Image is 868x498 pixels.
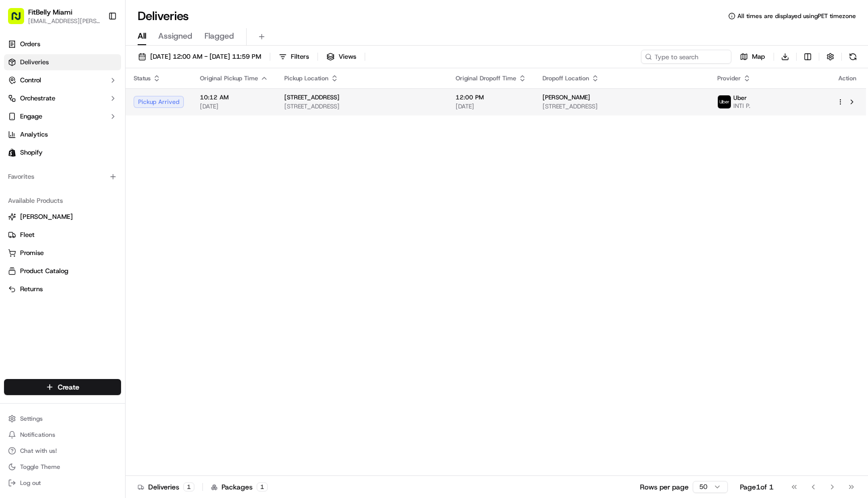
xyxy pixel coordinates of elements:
a: Shopify [4,145,121,161]
span: Returns [20,285,43,294]
span: Shopify [20,148,43,157]
span: Dropoff Location [542,74,589,82]
span: Fleet [20,230,35,239]
img: 1736555255976-a54dd68f-1ca7-489b-9aae-adbdc363a1c4 [20,183,28,191]
span: 10:12 AM [200,93,268,101]
div: 1 [257,482,268,491]
span: Promise [20,248,44,258]
span: [DATE] [200,102,268,110]
button: Control [4,72,121,88]
button: Settings [4,412,121,426]
img: Wisdom Oko [10,173,26,193]
div: 1 [183,482,194,491]
img: 8016278978528_b943e370aa5ada12b00a_72.png [21,96,39,114]
button: Filters [274,50,313,64]
span: [STREET_ADDRESS] [284,93,340,101]
button: Map [735,50,770,64]
span: [DEMOGRAPHIC_DATA][PERSON_NAME] [31,156,137,164]
a: 📗Knowledge Base [6,220,81,238]
span: Original Dropoff Time [456,74,516,82]
div: Favorites [4,169,121,185]
span: Orders [20,40,40,49]
span: 12:00 PM [456,93,526,101]
span: Uber [733,94,747,102]
span: Engage [20,112,42,121]
button: FitBelly Miami[EMAIL_ADDRESS][PERSON_NAME][DOMAIN_NAME] [4,4,104,28]
button: [PERSON_NAME] [4,209,121,225]
a: 💻API Documentation [81,220,165,238]
button: Refresh [846,50,860,64]
a: [PERSON_NAME] [8,212,117,221]
span: Chat with us! [20,447,57,455]
a: Returns [8,285,117,294]
input: Got a question? Start typing here... [26,65,181,75]
a: Fleet [8,230,117,239]
button: Fleet [4,227,121,243]
div: Past conversations [10,131,67,139]
span: Create [58,382,79,392]
img: uber-new-logo.jpeg [718,95,731,108]
div: Packages [211,482,268,492]
span: Orchestrate [20,94,55,103]
span: Toggle Theme [20,463,60,471]
img: 1736555255976-a54dd68f-1ca7-489b-9aae-adbdc363a1c4 [10,96,28,114]
span: INTI P. [733,102,750,110]
p: Welcome 👋 [10,40,183,56]
h1: Deliveries [138,8,189,24]
button: Promise [4,245,121,261]
button: Product Catalog [4,263,121,279]
span: Wisdom [PERSON_NAME] [31,183,107,191]
a: Product Catalog [8,267,117,276]
button: Toggle Theme [4,460,121,474]
button: Returns [4,281,121,297]
img: Jesus Salinas [10,146,26,162]
div: We're available if you need us! [45,106,138,114]
div: Action [837,74,858,82]
button: FitBelly Miami [28,7,72,17]
span: All [138,30,146,42]
span: Provider [717,74,741,82]
span: Assigned [158,30,192,42]
span: Map [752,52,765,61]
button: Notifications [4,428,121,442]
a: Analytics [4,127,121,143]
p: Rows per page [640,482,689,492]
span: Control [20,76,41,85]
span: [DATE] [115,183,135,191]
span: Analytics [20,130,48,139]
img: Nash [10,10,30,30]
button: Start new chat [171,99,183,111]
span: [STREET_ADDRESS] [284,102,440,110]
span: [PERSON_NAME] [542,93,590,101]
img: Shopify logo [8,149,16,157]
span: All times are displayed using PET timezone [737,12,856,20]
button: [DATE] 12:00 AM - [DATE] 11:59 PM [134,50,266,64]
span: [PERSON_NAME] [20,212,73,221]
button: See all [156,129,183,141]
span: Notifications [20,431,55,439]
span: Deliveries [20,58,49,67]
button: Create [4,379,121,395]
a: Deliveries [4,54,121,70]
a: Orders [4,36,121,52]
button: Orchestrate [4,90,121,106]
span: Views [339,52,356,61]
div: Deliveries [138,482,194,492]
span: • [109,183,113,191]
div: 💻 [85,225,93,233]
button: Log out [4,476,121,490]
span: Knowledge Base [20,224,77,234]
a: Powered byPylon [71,248,122,257]
span: Filters [291,52,309,61]
span: Pylon [100,249,122,257]
a: Promise [8,248,117,258]
span: • [139,156,142,164]
button: Views [322,50,361,64]
div: Available Products [4,193,121,209]
span: Status [134,74,151,82]
button: [EMAIL_ADDRESS][PERSON_NAME][DOMAIN_NAME] [28,17,100,25]
input: Type to search [641,50,731,64]
span: API Documentation [95,224,161,234]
